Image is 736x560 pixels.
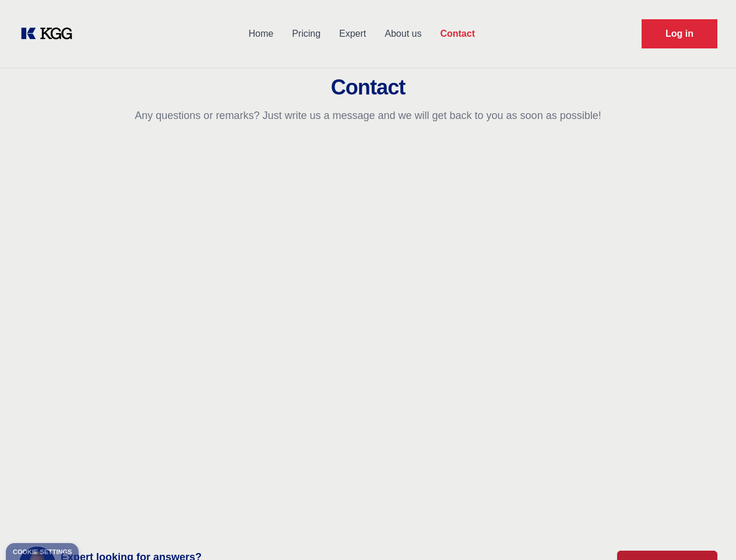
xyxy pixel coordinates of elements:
[14,76,722,99] h2: Contact
[13,549,72,555] div: Cookie settings
[375,19,431,49] a: About us
[431,19,484,49] a: Contact
[239,19,283,49] a: Home
[19,24,82,43] a: KOL Knowledge Platform: Talk to Key External Experts (KEE)
[642,19,717,48] a: Request Demo
[330,19,375,49] a: Expert
[283,19,330,49] a: Pricing
[678,504,736,560] iframe: Chat Widget
[14,108,722,123] p: Any questions or remarks? Just write us a message and we will get back to you as soon as possible!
